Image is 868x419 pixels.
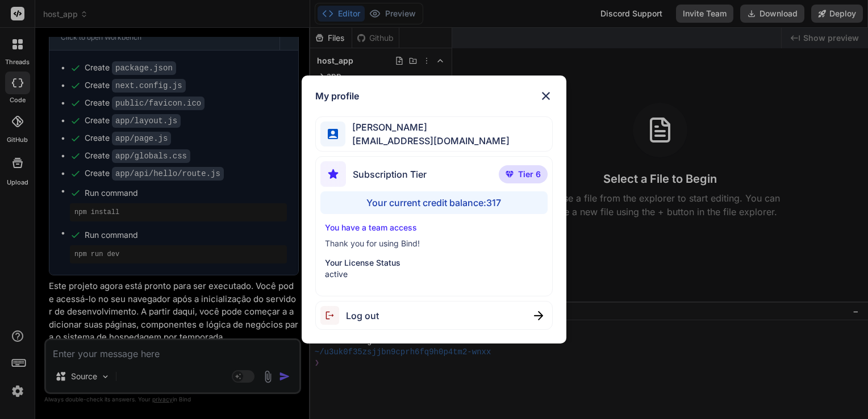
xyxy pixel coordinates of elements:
[325,222,544,233] p: You have a team access
[315,89,359,103] h1: My profile
[518,169,541,180] span: Tier 6
[325,257,544,269] p: Your License Status
[534,311,543,320] img: close
[345,120,510,134] span: [PERSON_NAME]
[346,309,379,322] span: Log out
[328,129,339,140] img: profile
[320,191,548,214] div: Your current credit balance: 317
[506,171,514,178] img: premium
[325,238,544,249] p: Thank you for using Bind!
[325,269,544,280] p: active
[320,161,346,187] img: subscription
[353,167,427,181] span: Subscription Tier
[539,89,553,103] img: close
[345,134,510,148] span: [EMAIL_ADDRESS][DOMAIN_NAME]
[320,306,346,325] img: logout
